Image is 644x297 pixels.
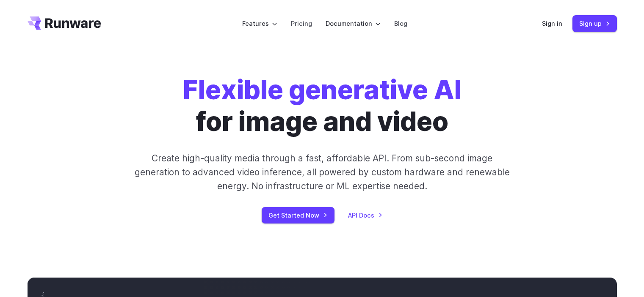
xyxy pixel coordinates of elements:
label: Features [242,19,277,28]
a: Sign up [572,15,617,32]
strong: Flexible generative AI [183,74,462,106]
h1: for image and video [183,74,462,138]
a: Sign in [542,19,562,28]
a: Go to / [28,16,101,30]
p: Create high-quality media through a fast, affordable API. From sub-second image generation to adv... [133,151,511,193]
label: Documentation [326,19,381,28]
a: Blog [394,19,407,28]
a: Get Started Now [262,207,334,223]
a: Pricing [291,19,312,28]
a: API Docs [348,210,383,220]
